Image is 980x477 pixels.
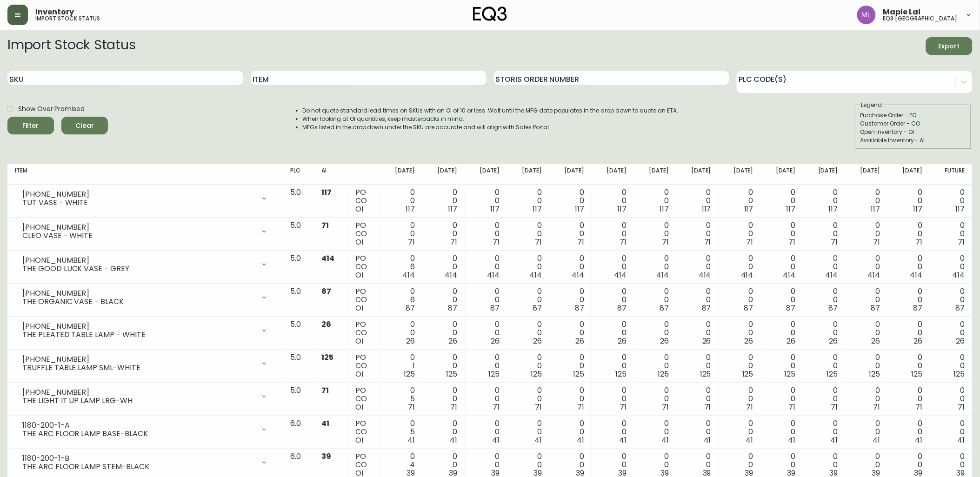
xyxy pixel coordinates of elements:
img: 61e28cffcf8cc9f4e300d877dd684943 [857,6,876,24]
li: MFGs listed in the drop down under the SKU are accurate and will align with Sales Portal. [303,123,679,132]
th: [DATE] [761,164,803,185]
span: 414 [529,270,542,280]
td: 5.0 [283,284,314,317]
span: OI [355,303,363,313]
div: 0 0 [768,320,796,345]
span: 125 [700,369,711,379]
div: 0 0 [557,353,584,378]
th: PLC [283,164,314,185]
span: 71 [577,402,584,412]
span: OI [355,336,363,346]
span: 125 [321,352,333,363]
td: 5.0 [283,251,314,284]
span: 26 [914,336,923,346]
div: 0 0 [811,287,838,312]
div: PO CO [355,386,373,411]
th: [DATE] [422,164,465,185]
h5: eq3 [GEOGRAPHIC_DATA] [883,16,958,21]
span: 87 [490,303,500,313]
span: 71 [873,237,880,247]
span: 117 [956,204,965,214]
div: 0 0 [938,386,965,411]
span: 117 [702,204,711,214]
div: 0 0 [895,188,923,213]
span: 26 [533,336,542,346]
span: 414 [656,270,669,280]
div: 0 0 [938,254,965,279]
span: 125 [488,369,500,379]
span: 87 [575,303,584,313]
div: 0 0 [557,386,584,411]
div: 0 0 [430,353,457,378]
div: THE ARC FLOOR LAMP STEM-BLACK [22,463,255,471]
span: 71 [321,220,329,231]
div: 0 0 [430,386,457,411]
div: 0 0 [430,320,457,345]
span: OI [355,204,363,214]
div: 0 0 [768,287,796,312]
span: 26 [321,319,331,330]
span: 26 [829,336,838,346]
td: 5.0 [283,350,314,383]
th: [DATE] [549,164,592,185]
th: [DATE] [465,164,507,185]
div: 0 0 [768,188,796,213]
td: 5.0 [283,383,314,416]
span: 71 [662,402,669,412]
span: 87 [787,303,796,313]
span: 26 [575,336,584,346]
div: 0 0 [599,353,627,378]
span: 71 [704,402,711,412]
div: THE GOOD LUCK VASE - GREY [22,265,255,273]
div: 0 0 [811,353,838,378]
td: 5.0 [283,317,314,350]
div: 0 0 [726,254,753,279]
span: 71 [958,237,965,247]
div: 0 0 [853,386,880,411]
button: Export [926,37,973,55]
span: 71 [704,237,711,247]
span: 117 [617,204,627,214]
span: 125 [785,369,796,379]
div: 0 0 [387,320,415,345]
div: PO CO [355,353,373,378]
span: 414 [487,270,500,280]
div: 0 0 [472,353,500,378]
div: 0 5 [387,386,415,411]
th: [DATE] [846,164,888,185]
div: 0 0 [472,320,500,345]
div: 0 0 [430,221,457,246]
div: 0 0 [641,353,669,378]
th: [DATE] [803,164,846,185]
th: [DATE] [380,164,422,185]
div: [PHONE_NUMBER]THE ORGANIC VASE - BLACK [15,287,275,308]
div: 0 5 [387,419,415,444]
div: 0 0 [853,188,880,213]
span: 125 [742,369,753,379]
div: 0 0 [514,386,542,411]
div: 0 0 [726,221,753,246]
div: 0 0 [768,353,796,378]
div: 0 0 [599,221,627,246]
th: [DATE] [634,164,676,185]
div: 0 0 [811,254,838,279]
div: 0 0 [472,386,500,411]
span: 414 [826,270,838,280]
span: 71 [620,402,627,412]
span: 71 [408,237,415,247]
span: 117 [533,204,542,214]
span: 125 [615,369,627,379]
div: 0 0 [938,221,965,246]
div: 0 0 [514,221,542,246]
span: 71 [958,402,965,412]
div: 0 0 [726,287,753,312]
div: 0 0 [472,287,500,312]
span: 117 [829,204,838,214]
div: 0 0 [726,386,753,411]
div: [PHONE_NUMBER]THE GOOD LUCK VASE - GREY [15,254,275,275]
span: 26 [745,336,753,346]
th: [DATE] [676,164,719,185]
div: [PHONE_NUMBER] [22,355,255,364]
div: 0 6 [387,254,415,279]
div: 0 0 [599,386,627,411]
